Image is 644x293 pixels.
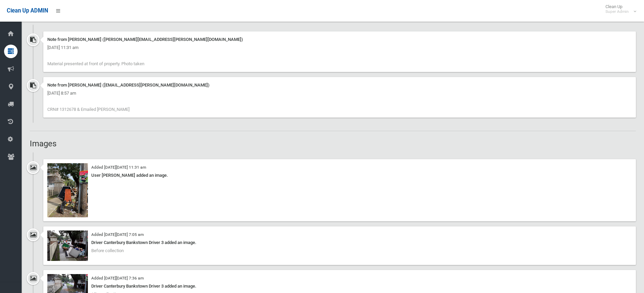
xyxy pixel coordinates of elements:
[47,44,632,52] div: [DATE] 11:31 am
[47,239,632,247] div: Driver Canterbury Bankstown Driver 3 added an image.
[602,4,636,14] span: Clean Up
[605,9,629,14] small: Super Admin
[47,81,632,89] div: Note from [PERSON_NAME] ([EMAIL_ADDRESS][PERSON_NAME][DOMAIN_NAME])
[47,61,144,66] span: Material presented at front of property. Photo taken
[30,139,636,148] h2: Images
[91,276,144,280] small: Added [DATE][DATE] 7:36 am
[91,165,146,170] small: Added [DATE][DATE] 11:31 am
[47,171,632,179] div: User [PERSON_NAME] added an image.
[7,7,48,14] span: Clean Up ADMIN
[91,232,144,237] small: Added [DATE][DATE] 7:05 am
[47,163,88,217] img: image.jpg
[91,248,124,253] span: Before collection
[47,107,129,112] span: CRN# 1312678 & Emailed [PERSON_NAME]
[47,89,632,97] div: [DATE] 8:57 am
[47,282,632,290] div: Driver Canterbury Bankstown Driver 3 added an image.
[47,230,88,261] img: 2025-08-2207.05.443957747329338042128.jpg
[47,35,632,44] div: Note from [PERSON_NAME] ([PERSON_NAME][EMAIL_ADDRESS][PERSON_NAME][DOMAIN_NAME])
